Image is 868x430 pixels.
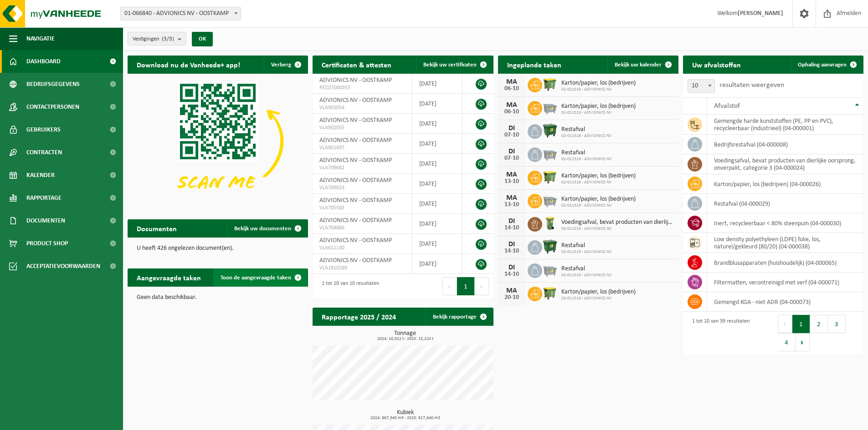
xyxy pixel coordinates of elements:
span: Contracten [26,141,62,164]
td: karton/papier, los (bedrijven) (04-000026) [707,174,863,194]
span: Karton/papier, los (bedrijven) [561,80,636,87]
button: Verberg [264,56,307,74]
h2: Uw afvalstoffen [683,56,750,73]
strong: [PERSON_NAME] [738,10,783,17]
h2: Ingeplande taken [498,56,570,73]
span: 02-011519 - ADVIONICS NV [561,110,636,116]
td: [DATE] [412,94,462,114]
img: WB-0140-HPE-GN-50 [542,216,558,231]
td: gemengd KGA - niet ADR (04-000073) [707,292,863,312]
span: ADVIONICS NV - OOSTKAMP [319,197,392,204]
div: 14-10 [503,248,521,254]
td: [DATE] [412,214,462,234]
button: Next [796,333,810,351]
td: filtermatten, verontreinigd met verf (04-000071) [707,273,863,292]
div: 14-10 [503,225,521,231]
img: WB-1100-HPE-GN-01 [542,123,558,138]
span: Karton/papier, los (bedrijven) [561,172,636,180]
div: DI [503,218,521,225]
span: ADVIONICS NV - OOSTKAMP [319,217,392,224]
span: 01-066840 - ADVIONICS NV - OOSTKAMP [120,7,241,20]
h2: Documenten [128,219,186,237]
span: Bekijk uw documenten [234,226,291,232]
span: Karton/papier, los (bedrijven) [561,196,636,203]
span: ADVIONICS NV - OOSTKAMP [319,117,392,124]
span: Acceptatievoorwaarden [26,255,100,278]
td: voedingsafval, bevat producten van dierlijke oorsprong, onverpakt, categorie 3 (04-000024) [707,154,863,174]
button: 2 [810,315,828,333]
span: 02-011519 - ADVIONICS NV [561,87,636,92]
span: VLA902055 [319,124,405,132]
span: Rapportage [26,187,62,209]
span: 02-011519 - ADVIONICS NV [561,157,612,162]
span: Contactpersonen [26,96,79,118]
span: VLA704886 [319,224,405,232]
a: Toon de aangevraagde taken [213,268,307,287]
div: 06-10 [503,86,521,92]
td: low density polyethyleen (LDPE) folie, los, naturel/gekleurd (80/20) (04-000038) [707,233,863,253]
span: Karton/papier, los (bedrijven) [561,103,636,110]
span: 02-011519 - ADVIONICS NV [561,226,674,232]
button: Previous [442,277,457,295]
img: WB-2500-GAL-GY-01 [542,262,558,278]
button: 3 [828,315,846,333]
div: MA [503,78,521,86]
h2: Aangevraagde taken [128,268,210,286]
span: 2024: 867,340 m3 - 2025: 617,640 m3 [317,416,493,420]
span: ADVIONICS NV - OOSTKAMP [319,77,392,84]
img: WB-1100-HPE-GN-01 [542,239,558,254]
div: 1 tot 10 van 10 resultaten [317,276,379,296]
img: WB-1100-HPE-GN-50 [542,285,558,301]
span: VLA709653 [319,184,405,192]
div: MA [503,287,521,294]
span: 02-011519 - ADVIONICS NV [561,180,636,185]
td: [DATE] [412,254,462,274]
td: brandblusapparaten (huishoudelijk) (04-000065) [707,253,863,273]
label: resultaten weergeven [719,81,784,89]
span: 10 [688,80,714,92]
span: Gebruikers [26,118,61,141]
h2: Rapportage 2025 / 2024 [313,308,405,325]
div: MA [503,171,521,178]
img: WB-2500-GAL-GY-01 [542,146,558,162]
span: ADVIONICS NV - OOSTKAMP [319,177,392,184]
button: Next [475,277,489,295]
td: [DATE] [412,74,462,94]
span: RED25000355 [319,84,405,91]
h2: Download nu de Vanheede+ app! [128,56,249,73]
img: Download de VHEPlus App [128,74,308,209]
span: Restafval [561,126,612,133]
span: Bekijk uw kalender [615,62,662,68]
div: 13-10 [503,178,521,185]
span: Navigatie [26,27,55,50]
td: restafval (04-000029) [707,194,863,213]
div: 06-10 [503,109,521,115]
img: WB-1100-HPE-GN-50 [542,169,558,185]
td: [DATE] [412,194,462,214]
span: Restafval [561,149,612,157]
h3: Kubiek [317,410,493,420]
span: VLA902054 [319,104,405,111]
img: WB-1100-HPE-GN-50 [542,76,558,92]
td: [DATE] [412,114,462,134]
span: Bekijk uw certificaten [423,62,477,68]
span: 10 [688,79,715,93]
span: ADVIONICS NV - OOSTKAMP [319,157,392,164]
span: VLA709682 [319,164,405,172]
div: DI [503,148,521,155]
div: DI [503,241,521,248]
td: bedrijfsrestafval (04-000008) [707,135,863,154]
span: VLA611130 [319,244,405,252]
td: [DATE] [412,154,462,174]
td: [DATE] [412,174,462,194]
h2: Certificaten & attesten [313,56,401,73]
span: Restafval [561,242,612,249]
span: Documenten [26,209,65,232]
span: 01-066840 - ADVIONICS NV - OOSTKAMP [121,7,241,20]
img: WB-2500-GAL-GY-01 [542,192,558,208]
div: 20-10 [503,294,521,301]
span: Verberg [271,62,291,68]
p: U heeft 426 ongelezen document(en). [137,245,299,252]
h3: Tonnage [317,330,493,341]
td: [DATE] [412,134,462,154]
